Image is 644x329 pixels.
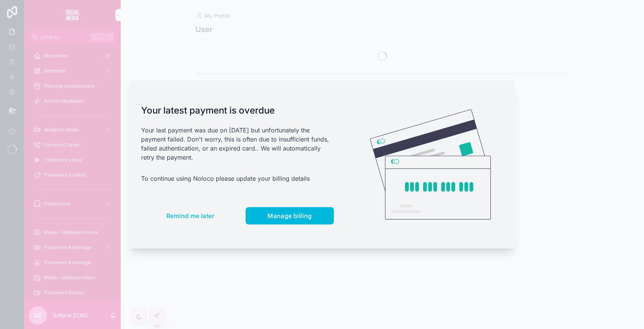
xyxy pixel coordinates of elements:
button: Manage billing [246,207,334,224]
span: Manage billing [267,212,312,220]
p: Your last payment was due on [DATE] but unfortunately the payment failed. Don't worry, this is of... [141,126,334,162]
h1: Your latest payment is overdue [141,105,334,117]
button: Remind me later [141,207,240,224]
img: Credit card illustration [370,109,491,220]
p: To continue using Noloco please update your billing details [141,174,334,183]
span: Remind me later [166,212,214,220]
